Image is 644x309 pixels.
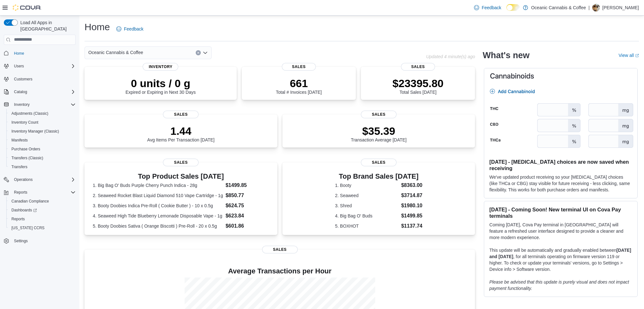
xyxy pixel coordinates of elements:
[1,100,78,109] button: Inventory
[114,23,146,35] a: Feedback
[506,4,520,11] input: Dark Mode
[335,182,398,189] dt: 1. Booty
[93,213,223,219] dt: 4. Seaweed High Tide Blueberry Lemonade Disposable Vape - 1g
[226,222,269,230] dd: $601.86
[635,54,639,58] svg: External link
[471,1,504,14] a: Feedback
[11,62,26,70] button: Users
[11,176,35,183] button: Operations
[11,49,76,57] span: Home
[351,125,407,137] p: $35.39
[401,222,423,230] dd: $1137.74
[11,129,59,134] span: Inventory Manager (Classic)
[163,111,199,118] span: Sales
[483,50,529,60] h2: What's new
[9,145,43,153] a: Purchase Orders
[93,173,269,180] h3: Top Product Sales [DATE]
[14,190,27,195] span: Reports
[602,4,639,11] p: [PERSON_NAME]
[4,46,76,262] nav: Complex example
[276,77,322,90] p: 661
[9,136,76,144] span: Manifests
[9,119,76,126] span: Inventory Count
[282,63,316,71] span: Sales
[6,197,78,206] button: Canadian Compliance
[6,215,78,223] button: Reports
[226,202,269,209] dd: $624.75
[335,203,398,209] dt: 3. Shred
[11,111,48,116] span: Adjustments (Classic)
[6,223,78,232] button: [US_STATE] CCRS
[6,109,78,118] button: Adjustments (Classic)
[6,127,78,136] button: Inventory Manager (Classic)
[226,212,269,220] dd: $623.84
[147,125,214,137] p: 1.44
[1,236,78,245] button: Settings
[11,216,25,222] span: Reports
[1,49,78,58] button: Home
[6,162,78,171] button: Transfers
[11,75,35,83] a: Customers
[93,182,223,189] dt: 1. Big Bag O' Buds Purple Cherry Punch Indica - 28g
[9,127,76,135] span: Inventory Manager (Classic)
[1,175,78,184] button: Operations
[6,118,78,127] button: Inventory Count
[489,159,632,171] h3: [DATE] - [MEDICAL_DATA] choices are now saved when receiving
[14,89,27,94] span: Catalog
[1,74,78,84] button: Customers
[85,21,110,33] h1: Home
[9,197,51,205] a: Canadian Compliance
[6,136,78,145] button: Manifests
[9,119,41,126] a: Inventory Count
[143,63,178,71] span: Inventory
[592,4,600,11] div: Amber Marsh
[226,182,269,189] dd: $1499.85
[401,182,423,189] dd: $8363.00
[11,164,27,169] span: Transfers
[14,177,33,182] span: Operations
[11,147,40,152] span: Purchase Orders
[1,62,78,71] button: Users
[276,77,322,95] div: Total # Invoices [DATE]
[93,203,223,209] dt: 3. Booty Doobies Indica Pre-Roll ( Cookie Butter ) - 10 x 0.5g
[351,125,407,142] div: Transaction Average [DATE]
[14,238,28,244] span: Settings
[11,225,44,230] span: [US_STATE] CCRS
[401,202,423,209] dd: $1980.10
[14,102,30,107] span: Inventory
[11,176,76,183] span: Operations
[9,206,76,214] span: Dashboards
[11,237,30,245] a: Settings
[9,127,62,135] a: Inventory Manager (Classic)
[9,154,76,162] span: Transfers (Classic)
[11,88,76,96] span: Catalog
[9,163,76,171] span: Transfers
[392,77,444,95] div: Total Sales [DATE]
[18,19,76,32] span: Load All Apps in [GEOGRAPHIC_DATA]
[489,279,629,291] em: Please be advised that this update is purely visual and does not impact payment functionality.
[9,110,76,117] span: Adjustments (Classic)
[9,145,76,153] span: Purchase Orders
[226,192,269,199] dd: $850.77
[335,192,398,199] dt: 2. Seaweed
[6,154,78,162] button: Transfers (Classic)
[11,199,49,204] span: Canadian Compliance
[203,50,208,55] button: Open list of options
[619,53,639,58] a: View allExternal link
[401,63,435,71] span: Sales
[489,247,632,272] p: This update will be automatically and gradually enabled between , for all terminals operating on ...
[11,62,76,70] span: Users
[588,4,590,11] p: |
[93,192,223,199] dt: 2. Seaweed Rocket Blast Liquid Diamond 510 Vape Cartridge - 1g
[11,120,38,125] span: Inventory Count
[262,246,298,253] span: Sales
[426,54,475,59] p: Updated 4 minute(s) ago
[9,163,30,171] a: Transfers
[361,159,397,166] span: Sales
[6,145,78,154] button: Purchase Orders
[489,174,632,193] p: We've updated product receiving so your [MEDICAL_DATA] choices (like THCa or CBG) stay visible fo...
[11,138,28,143] span: Manifests
[14,64,24,69] span: Users
[88,49,143,56] span: Oceanic Cannabis & Coffee
[361,111,397,118] span: Sales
